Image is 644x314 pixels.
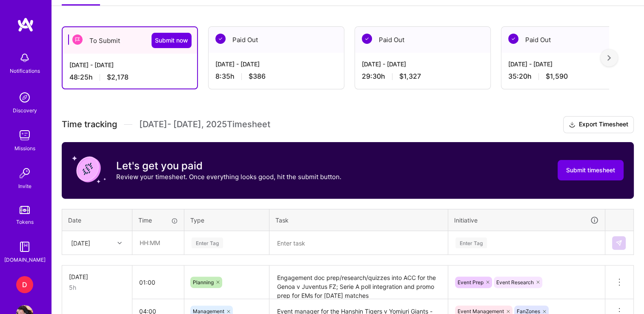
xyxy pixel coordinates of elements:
[454,215,599,225] div: Initiative
[16,127,33,144] img: teamwork
[4,255,46,264] div: [DOMAIN_NAME]
[16,217,34,226] div: Tokens
[508,34,518,44] img: Paid Out
[249,72,266,81] span: $386
[69,272,125,281] div: [DATE]
[132,271,184,294] input: HH:MM
[193,279,214,285] span: Planning
[139,119,270,130] span: [DATE] - [DATE] , 2025 Timesheet
[215,60,337,69] div: [DATE] - [DATE]
[184,209,269,231] th: Type
[563,116,634,133] button: Export Timesheet
[69,283,125,292] div: 5h
[71,238,90,247] div: [DATE]
[270,266,447,298] textarea: Engagement doc prep/research/quizzes into ACC for the Genoa v Juventus FZ; Serie A poll integrati...
[558,160,624,180] button: Submit timesheet
[16,238,33,255] img: guide book
[10,66,40,75] div: Notifications
[508,72,630,81] div: 35:20 h
[546,72,568,81] span: $1,590
[362,72,484,81] div: 29:30 h
[16,89,33,106] img: discovery
[215,34,226,44] img: Paid Out
[72,34,83,45] img: To Submit
[117,241,122,245] i: icon Chevron
[20,206,30,214] img: tokens
[138,216,178,225] div: Time
[615,240,622,246] img: Submit
[72,152,106,186] img: coin
[496,279,534,285] span: Event Research
[192,236,223,249] div: Enter Tag
[13,106,37,115] div: Discovery
[17,17,34,32] img: logo
[566,166,615,174] span: Submit timesheet
[508,60,630,69] div: [DATE] - [DATE]
[355,27,490,53] div: Paid Out
[116,172,341,181] p: Review your timesheet. Once everything looks good, hit the submit button.
[116,160,341,172] h3: Let's get you paid
[458,279,484,285] span: Event Prep
[501,27,637,53] div: Paid Out
[152,33,192,48] button: Submit now
[62,119,117,130] span: Time tracking
[18,182,31,191] div: Invite
[16,276,33,293] div: D
[155,36,188,45] span: Submit now
[63,27,197,54] div: To Submit
[133,231,183,254] input: HH:MM
[455,236,487,249] div: Enter Tag
[62,209,132,231] th: Date
[69,60,190,69] div: [DATE] - [DATE]
[215,72,337,81] div: 8:35 h
[209,27,344,53] div: Paid Out
[269,209,448,231] th: Task
[14,144,35,153] div: Missions
[107,73,129,82] span: $2,178
[16,165,33,182] img: Invite
[362,34,372,44] img: Paid Out
[362,60,484,69] div: [DATE] - [DATE]
[69,73,190,82] div: 48:25 h
[607,55,611,61] img: right
[14,276,35,293] a: D
[399,72,421,81] span: $1,327
[16,49,33,66] img: bell
[569,120,575,129] i: icon Download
